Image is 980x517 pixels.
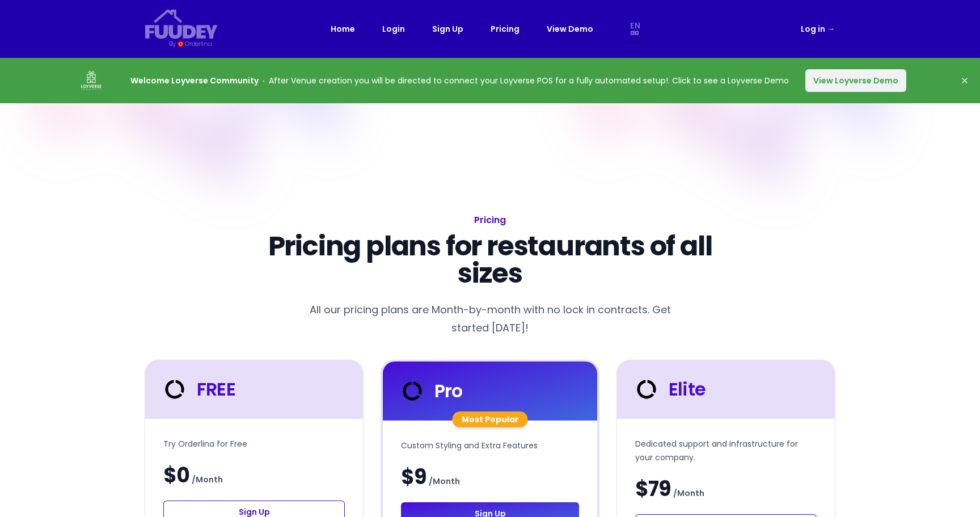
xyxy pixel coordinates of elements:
div: Orderlina [185,39,212,49]
p: After Venue creation you will be directed to connect your Loyverse POS for a fully automated setu... [130,74,789,87]
a: Login [382,22,405,36]
p: Pricing plans for restaurants of all sizes [236,233,744,287]
p: Dedicated support and infrastructure for your company. [635,437,817,464]
div: Most Popular [453,411,528,427]
div: Pro [399,377,463,405]
p: Try Orderlina for Free [163,437,345,451]
p: All our pricing plans are Month-by-month with no lock in contracts. Get started [DATE]! [299,301,681,337]
a: Pricing [491,22,519,36]
a: Sign Up [432,22,463,36]
a: Log in [801,22,835,36]
div: Elite [633,376,706,403]
a: Home [331,22,355,36]
span: / Month [673,486,704,500]
div: FREE [161,376,235,403]
span: / Month [192,473,223,486]
a: View Demo [547,22,593,36]
svg: {/* Added fill="currentColor" here */} {/* This rectangle defines the background. Its explicit fi... [145,9,218,39]
span: $0 [163,464,189,487]
span: $79 [635,478,671,501]
span: → [827,23,835,35]
span: $9 [401,466,426,489]
button: View Loyverse Demo [805,69,906,92]
p: Custom Styling and Extra Features [401,439,579,452]
h1: Pricing [236,212,744,228]
span: / Month [429,474,460,488]
strong: Welcome Loyverse Community [130,75,259,86]
div: By [169,39,175,49]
